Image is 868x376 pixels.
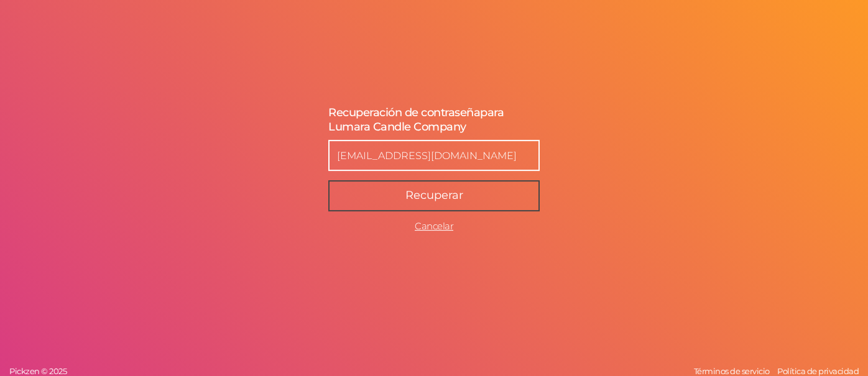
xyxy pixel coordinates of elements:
[328,140,540,171] input: Introduce tu email
[6,366,70,376] a: Pickzen © 2025
[777,366,859,376] span: Política de privacidad
[774,366,862,376] a: Política de privacidad
[328,106,504,134] span: para Lumara Candle Company
[691,366,773,376] a: Términos de servicio
[405,188,463,202] span: Recuperar
[415,220,453,232] a: Cancelar
[694,366,770,376] span: Términos de servicio
[328,180,540,211] button: Recuperar
[328,106,480,119] span: Recuperación de contraseña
